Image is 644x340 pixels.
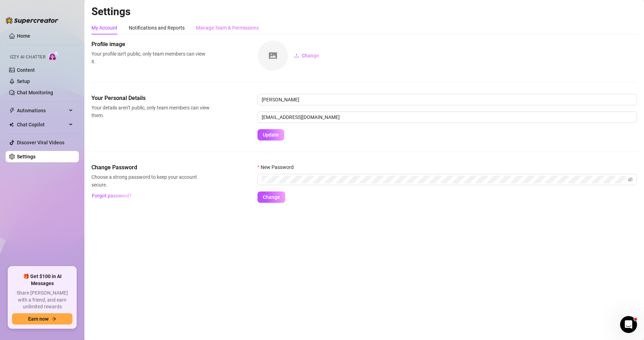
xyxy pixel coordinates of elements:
[258,40,288,71] img: square-placeholder.png
[257,191,285,203] button: Change
[302,53,319,58] span: Change
[17,140,64,145] a: Discover Viral Videos
[17,105,67,116] span: Automations
[9,122,14,127] img: Chat Copilot
[257,129,284,140] button: Update
[9,108,15,113] span: thunderbolt
[17,90,53,95] a: Chat Monitoring
[262,176,626,183] input: New Password
[628,177,633,182] span: eye-invisible
[257,163,298,171] label: New Password
[10,54,45,61] span: Izzy AI Chatter
[196,24,259,32] div: Manage Team & Permissions
[129,24,185,32] div: Notifications and Reports
[17,154,36,159] a: Settings
[48,51,59,61] img: AI Chatter
[6,17,58,24] img: logo-BBDzfeDw.svg
[257,94,637,105] input: Enter name
[91,24,117,32] div: My Account
[12,273,72,287] span: 🎁 Get $100 in AI Messages
[17,119,67,130] span: Chat Copilot
[294,53,299,58] span: upload
[91,40,210,49] span: Profile image
[91,94,210,102] span: Your Personal Details
[91,173,210,189] span: Choose a strong password to keep your account secure.
[17,78,30,84] a: Setup
[91,5,637,18] h2: Settings
[91,104,210,119] span: Your details aren’t public, only team members can view them.
[620,316,637,333] iframe: Intercom live chat
[288,50,325,61] button: Change
[263,132,279,138] span: Update
[12,313,72,325] button: Earn nowarrow-right
[91,163,210,172] span: Change Password
[17,67,35,73] a: Content
[51,316,56,321] span: arrow-right
[257,112,637,123] input: Enter new email
[91,190,132,201] button: Forgot password?
[263,194,280,200] span: Change
[28,316,49,322] span: Earn now
[91,50,210,65] span: Your profile isn’t public, only team members can view it.
[17,33,30,39] a: Home
[92,193,132,199] span: Forgot password?
[12,290,72,310] span: Share [PERSON_NAME] with a friend, and earn unlimited rewards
